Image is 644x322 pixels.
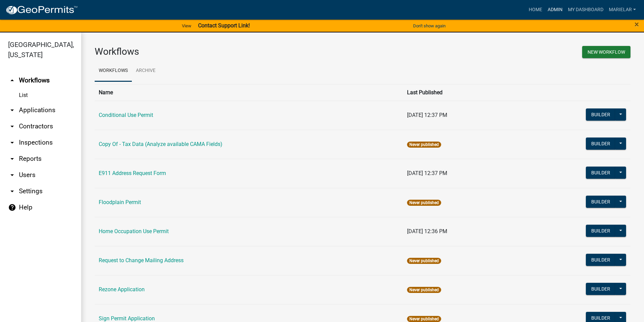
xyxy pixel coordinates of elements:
[586,108,616,121] button: Builder
[179,20,194,31] a: View
[407,228,447,234] span: [DATE] 12:36 PM
[586,283,616,295] button: Builder
[8,171,16,179] i: arrow_drop_down
[407,287,441,293] span: Never published
[407,258,441,264] span: Never published
[586,225,616,237] button: Builder
[8,76,16,84] i: arrow_drop_up
[8,139,16,147] i: arrow_drop_down
[99,112,153,118] a: Conditional Use Permit
[99,286,145,293] a: Rezone Application
[8,203,16,212] i: help
[407,170,447,176] span: [DATE] 12:37 PM
[95,60,132,82] a: Workflows
[606,3,639,16] a: marielar
[8,106,16,114] i: arrow_drop_down
[99,141,222,147] a: Copy Of - Tax Data (Analyze available CAMA Fields)
[99,257,184,264] a: Request to Change Mailing Address
[95,84,403,101] th: Name
[407,142,441,148] span: Never published
[99,170,166,176] a: E911 Address Request Form
[586,196,616,208] button: Builder
[526,3,545,16] a: Home
[582,46,630,58] button: New Workflow
[635,20,639,28] button: Close
[407,200,441,206] span: Never published
[132,60,160,82] a: Archive
[99,228,169,234] a: Home Occupation Use Permit
[8,155,16,163] i: arrow_drop_down
[95,46,358,57] h3: Workflows
[410,20,448,31] button: Don't show again
[545,3,565,16] a: Admin
[586,254,616,266] button: Builder
[635,20,639,29] span: ×
[586,167,616,179] button: Builder
[407,316,441,322] span: Never published
[407,112,447,118] span: [DATE] 12:37 PM
[565,3,606,16] a: My Dashboard
[99,199,141,205] a: Floodplain Permit
[8,122,16,130] i: arrow_drop_down
[8,187,16,195] i: arrow_drop_down
[403,84,516,101] th: Last Published
[99,315,155,322] a: Sign Permit Application
[198,22,250,29] strong: Contact Support Link!
[586,138,616,150] button: Builder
